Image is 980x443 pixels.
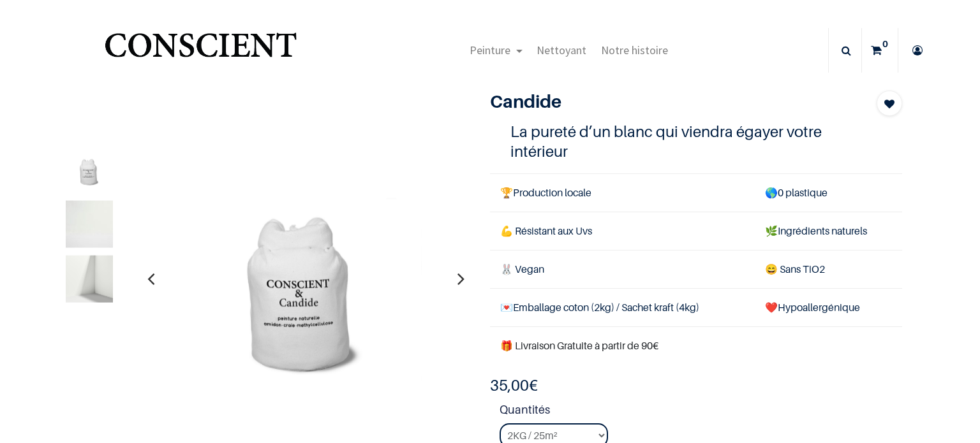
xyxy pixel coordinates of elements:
[490,376,538,395] b: €
[879,38,891,50] sup: 0
[470,43,510,57] span: Peinture
[490,91,840,112] h1: Candide
[500,339,658,352] font: 🎁 Livraison Gratuite à partir de 90€
[755,173,902,212] td: 0 plastique
[537,43,586,57] span: Nettoyant
[500,224,592,237] span: 💪 Résistant aux Uvs
[877,91,902,116] button: Add to wishlist
[755,289,902,327] td: ❤️Hypoallergénique
[102,25,299,76] a: Logo of Conscient
[490,289,755,327] td: Emballage coton (2kg) / Sachet kraft (4kg)
[490,376,529,395] span: 35,00
[765,263,785,275] span: 😄 S
[765,224,778,237] span: 🌿
[66,201,113,248] img: Product image
[884,96,895,112] span: Add to wishlist
[500,263,544,275] span: 🐰 Vegan
[755,212,902,250] td: Ingrédients naturels
[164,138,445,419] img: Product image
[463,28,530,73] a: Peinture
[862,28,898,73] a: 0
[914,361,974,421] iframe: Tidio Chat
[490,173,755,212] td: Production locale
[66,146,113,193] img: Product image
[66,256,113,303] img: Product image
[510,122,882,161] h4: La pureté d’un blanc qui viendra égayer votre intérieur
[102,25,299,76] img: Conscient
[765,186,778,199] span: 🌎
[500,301,513,314] span: 💌
[500,401,902,423] strong: Quantités
[755,250,902,288] td: ans TiO2
[500,186,513,199] span: 🏆
[601,43,668,57] span: Notre histoire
